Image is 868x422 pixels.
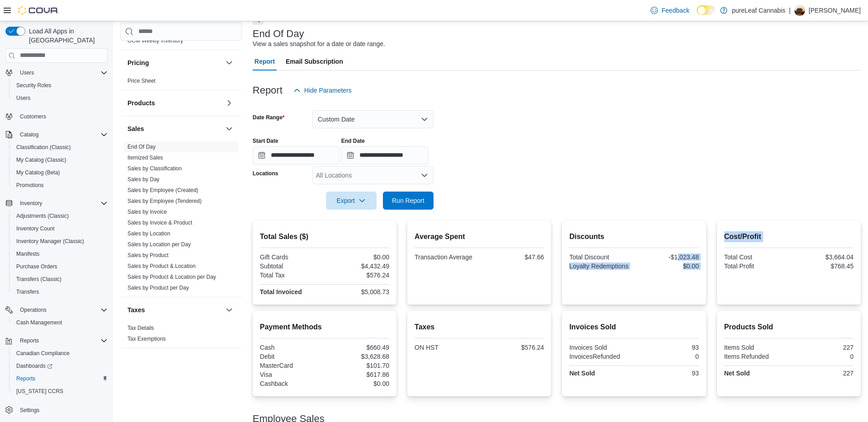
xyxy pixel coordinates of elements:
[127,77,156,84] span: Price Sheet
[9,347,111,360] button: Canadian Compliance
[13,155,108,165] span: My Catalog (Classic)
[13,274,108,285] span: Transfers (Classic)
[127,58,222,67] button: Pricing
[791,344,854,351] div: 227
[260,353,323,360] div: Debit
[16,111,50,122] a: Customers
[16,67,108,78] span: Users
[20,131,38,138] span: Catalog
[20,69,34,76] span: Users
[260,344,323,351] div: Cash
[9,141,111,154] button: Classification (Classic)
[16,82,51,89] span: Security Roles
[13,180,108,191] span: Promotions
[18,6,59,15] img: Cova
[260,380,323,387] div: Cashback
[16,350,70,357] span: Canadian Compliance
[569,344,632,351] div: Invoices Sold
[253,114,285,121] label: Date Range
[9,372,111,385] button: Reports
[253,170,278,177] label: Locations
[341,137,365,145] label: End Date
[13,348,108,359] span: Canadian Compliance
[724,322,854,333] h2: Products Sold
[569,353,632,360] div: InvoicesRefunded
[326,253,389,261] div: $0.00
[16,156,66,164] span: My Catalog (Classic)
[127,209,167,215] a: Sales by Invoice
[127,124,222,133] button: Sales
[13,386,108,397] span: Washington CCRS
[326,380,389,387] div: $0.00
[127,305,222,314] button: Taxes
[260,231,389,242] h2: Total Sales ($)
[16,129,42,140] button: Catalog
[16,198,46,209] button: Inventory
[127,305,145,314] h3: Taxes
[253,146,340,164] input: Press the down key to open a popover containing a calendar.
[13,93,108,103] span: Users
[9,360,111,372] a: Dashboards
[13,317,66,328] a: Cash Management
[569,370,595,377] strong: Net Sold
[127,219,192,226] span: Sales by Invoice & Product
[16,404,108,415] span: Settings
[13,348,73,359] a: Canadian Compliance
[16,212,69,220] span: Adjustments (Classic)
[16,288,39,295] span: Transfers
[127,335,166,342] span: Tax Exemptions
[127,230,170,237] a: Sales by Location
[13,286,42,297] a: Transfers
[326,362,389,369] div: $101.70
[326,192,377,210] button: Export
[127,176,160,183] a: Sales by Day
[569,322,698,333] h2: Invoices Sold
[224,305,235,315] button: Taxes
[13,236,88,247] a: Inventory Manager (Classic)
[304,86,352,95] span: Hide Parameters
[127,273,216,281] span: Sales by Product & Location per Day
[127,241,191,248] a: Sales by Location per Day
[260,253,323,261] div: Gift Cards
[16,362,52,370] span: Dashboards
[120,323,242,348] div: Taxes
[791,370,854,377] div: 227
[16,182,44,189] span: Promotions
[569,263,632,270] div: Loyalty Redemptions
[16,319,62,326] span: Cash Management
[127,165,182,172] a: Sales by Classification
[20,200,42,207] span: Inventory
[789,5,791,16] p: |
[569,253,632,261] div: Total Discount
[127,285,189,291] a: Sales by Product per Day
[16,276,61,283] span: Transfers (Classic)
[16,375,35,382] span: Reports
[569,231,698,242] h2: Discounts
[13,80,108,91] span: Security Roles
[13,93,34,103] a: Users
[224,123,235,134] button: Sales
[9,179,111,192] button: Promotions
[127,38,183,44] a: OCM Weekly Inventory
[127,336,166,342] a: Tax Exemptions
[127,98,222,108] button: Products
[791,263,854,270] div: $768.45
[13,80,55,91] a: Security Roles
[9,166,111,179] button: My Catalog (Beta)
[16,335,42,346] button: Reports
[127,208,167,216] span: Sales by Invoice
[13,373,108,384] span: Reports
[16,94,30,102] span: Users
[16,225,55,232] span: Inventory Count
[13,223,58,234] a: Inventory Count
[724,344,787,351] div: Items Sold
[9,260,111,273] button: Purchase Orders
[260,362,323,369] div: MasterCard
[9,273,111,286] button: Transfers (Classic)
[127,220,192,226] a: Sales by Invoice & Product
[25,27,108,45] span: Load All Apps in [GEOGRAPHIC_DATA]
[127,252,169,259] span: Sales by Product
[13,261,61,272] a: Purchase Orders
[16,388,63,395] span: [US_STATE] CCRS
[13,167,64,178] a: My Catalog (Beta)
